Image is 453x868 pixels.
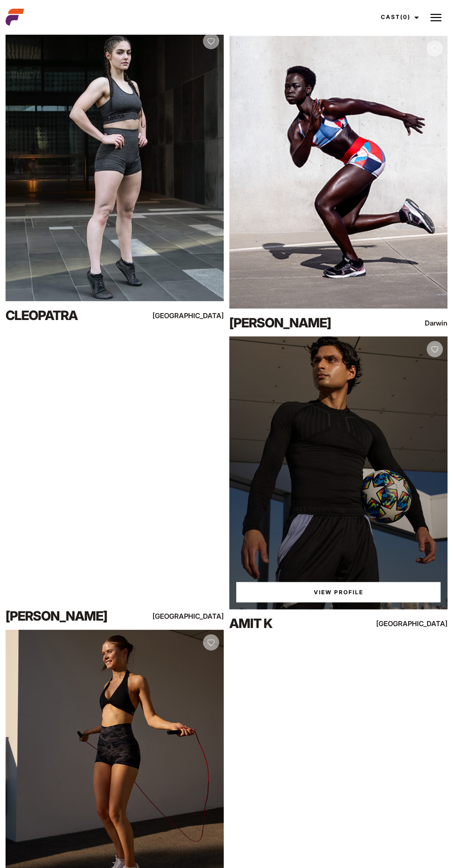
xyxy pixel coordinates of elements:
[229,313,360,332] div: [PERSON_NAME]
[6,306,136,324] div: Cleopatra
[400,13,410,20] span: (0)
[373,5,424,30] a: Cast(0)
[382,617,447,629] div: [GEOGRAPHIC_DATA]
[158,309,224,321] div: [GEOGRAPHIC_DATA]
[382,317,447,328] div: Darwin
[430,12,441,23] img: Burger icon
[229,614,360,632] div: Amit K
[236,582,441,602] a: View Amit K'sProfile
[6,606,136,625] div: [PERSON_NAME]
[158,610,224,622] div: [GEOGRAPHIC_DATA]
[6,8,24,26] img: cropped-aefm-brand-fav-22-square.png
